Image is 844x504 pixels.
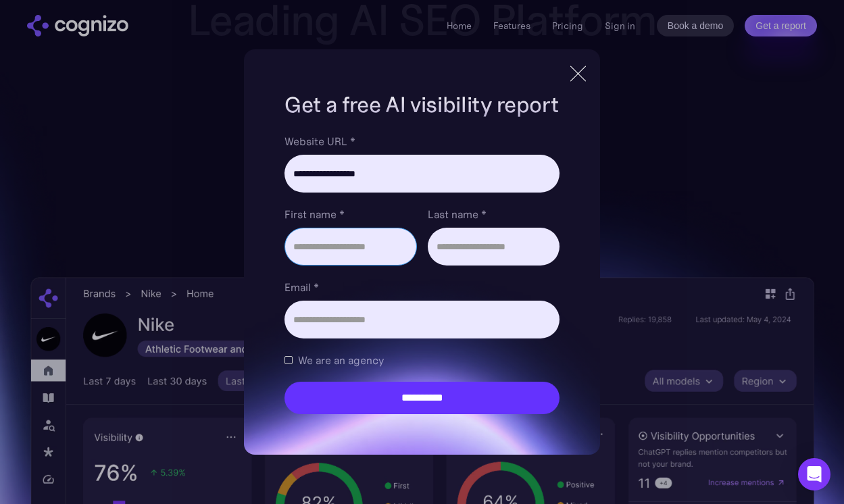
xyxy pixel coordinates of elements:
label: Last name * [428,206,560,222]
span: We are an agency [298,352,384,368]
label: First name * [284,206,416,222]
div: Open Intercom Messenger [798,458,830,490]
h1: Get a free AI visibility report [284,90,559,120]
label: Website URL * [284,133,559,149]
label: Email * [284,279,559,295]
form: Brand Report Form [284,133,559,414]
